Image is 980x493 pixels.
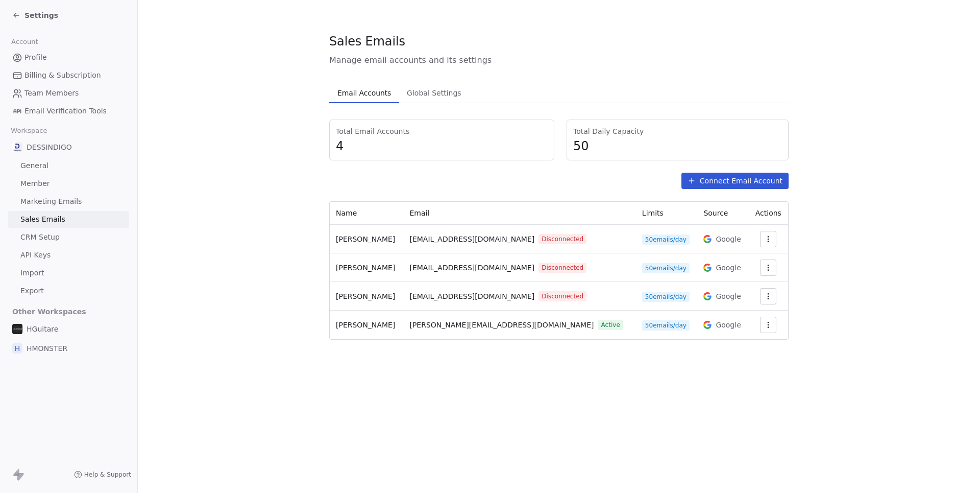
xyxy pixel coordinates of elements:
[409,209,429,217] span: Email
[716,320,741,330] span: Google
[8,265,129,281] a: Import
[642,263,690,273] span: 50 emails/day
[336,235,395,243] span: [PERSON_NAME]
[20,232,60,243] span: CRM Setup
[329,54,789,66] span: Manage email accounts and its settings
[20,250,51,261] span: API Keys
[7,123,52,138] span: Workspace
[538,234,586,244] span: Disconnected
[336,292,395,300] span: [PERSON_NAME]
[403,86,465,100] span: Global Settings
[20,160,48,171] span: General
[8,49,129,66] a: Profile
[642,209,664,217] span: Limits
[716,291,741,301] span: Google
[336,209,357,217] span: Name
[20,286,44,296] span: Export
[12,324,22,334] img: HG1.jpg
[8,67,129,84] a: Billing & Subscription
[20,196,82,207] span: Marketing Emails
[8,85,129,102] a: Team Members
[74,471,131,479] a: Help & Support
[538,263,586,273] span: Disconnected
[333,86,395,100] span: Email Accounts
[20,268,44,278] span: Import
[12,10,58,20] a: Settings
[8,247,129,264] a: API Keys
[8,193,129,210] a: Marketing Emails
[409,234,534,245] span: [EMAIL_ADDRESS][DOMAIN_NAME]
[27,142,72,152] span: DESSINDIGO
[7,34,42,50] span: Account
[336,321,395,329] span: [PERSON_NAME]
[27,324,58,334] span: HGuitare
[8,229,129,246] a: CRM Setup
[409,320,594,331] span: [PERSON_NAME][EMAIL_ADDRESS][DOMAIN_NAME]
[598,320,623,330] span: Active
[573,126,782,136] span: Total Daily Capacity
[84,471,131,479] span: Help & Support
[24,52,47,63] span: Profile
[24,88,79,99] span: Team Members
[409,263,534,273] span: [EMAIL_ADDRESS][DOMAIN_NAME]
[24,10,58,20] span: Settings
[12,343,22,354] span: H
[8,103,129,120] a: Email Verification Tools
[642,320,690,331] span: 50 emails/day
[20,178,50,189] span: Member
[27,343,67,354] span: HMONSTER
[336,264,395,272] span: [PERSON_NAME]
[573,138,782,154] span: 50
[409,291,534,302] span: [EMAIL_ADDRESS][DOMAIN_NAME]
[642,292,690,302] span: 50 emails/day
[20,214,65,225] span: Sales Emails
[716,234,741,244] span: Google
[329,34,405,49] span: Sales Emails
[24,70,101,81] span: Billing & Subscription
[716,263,741,273] span: Google
[642,234,690,245] span: 50 emails/day
[336,126,548,136] span: Total Email Accounts
[8,283,129,299] a: Export
[755,209,781,217] span: Actions
[336,138,548,154] span: 4
[703,209,728,217] span: Source
[8,303,90,320] span: Other Workspaces
[24,106,107,116] span: Email Verification Tools
[8,175,129,192] a: Member
[538,291,586,301] span: Disconnected
[681,173,789,189] button: Connect Email Account
[8,157,129,174] a: General
[8,211,129,228] a: Sales Emails
[12,142,22,152] img: DD.jpeg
